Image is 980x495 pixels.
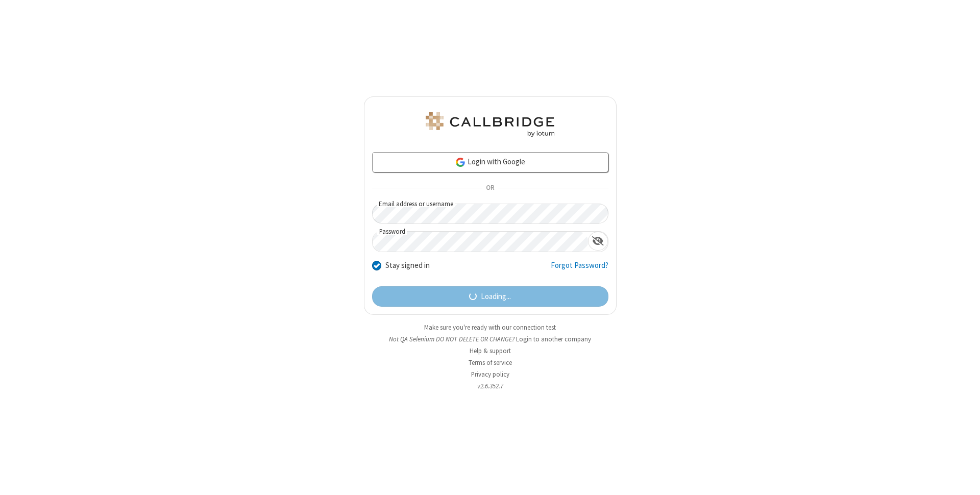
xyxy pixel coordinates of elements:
label: Stay signed in [385,260,430,271]
button: Login to another company [516,334,591,344]
span: OR [482,181,498,195]
button: Loading... [372,286,608,307]
a: Forgot Password? [551,260,608,279]
div: Show password [588,232,608,251]
a: Login with Google [372,152,608,172]
a: Privacy policy [471,370,509,379]
a: Help & support [470,346,511,355]
span: Loading... [481,291,511,303]
input: Password [373,232,588,252]
li: Not QA Selenium DO NOT DELETE OR CHANGE? [364,334,617,344]
a: Make sure you're ready with our connection test [424,323,556,332]
input: Email address or username [372,204,608,224]
img: google-icon.png [455,157,466,168]
a: Terms of service [469,358,512,367]
li: v2.6.352.7 [364,381,617,391]
img: QA Selenium DO NOT DELETE OR CHANGE [424,112,556,137]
